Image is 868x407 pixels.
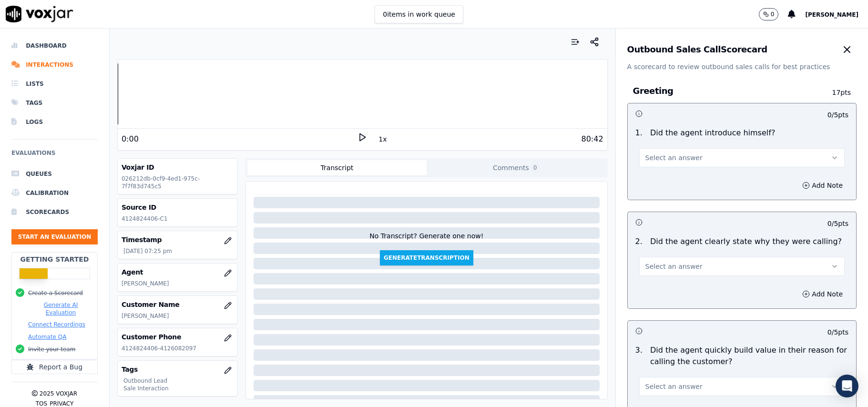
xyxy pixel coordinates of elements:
[11,112,98,132] a: Logs
[805,11,858,18] span: [PERSON_NAME]
[123,385,234,392] p: Sale Interaction
[20,254,89,264] h2: Getting Started
[531,163,540,172] span: 0
[627,45,767,54] h3: Outbound Sales Call Scorecard
[650,236,842,247] p: Did the agent clearly state why they were calling?
[122,203,234,212] h3: Source ID
[369,231,483,250] div: No Transcript? Generate one now!
[827,327,848,337] p: 0 / 5 pts
[11,93,98,112] a: Tags
[645,262,703,271] span: Select an answer
[11,74,98,93] a: Lists
[28,333,66,341] button: Automate QA
[122,300,234,309] h3: Customer Name
[40,390,77,397] p: 2025 Voxjar
[122,365,234,374] h3: Tags
[122,133,139,145] div: 0:00
[122,345,234,352] p: 4124824406-4126082097
[122,332,234,342] h3: Customer Phone
[122,312,234,320] p: [PERSON_NAME]
[836,375,858,397] div: Open Intercom Messenger
[581,133,603,145] div: 80:42
[805,9,868,20] button: [PERSON_NAME]
[633,85,815,97] h3: Greeting
[11,36,98,55] a: Dashboard
[375,5,463,23] button: 0items in work queue
[11,55,98,74] a: Interactions
[123,247,234,255] p: [DATE] 07:25 pm
[28,301,93,316] button: Generate AI Evaluation
[815,88,851,97] p: 17 pts
[771,10,775,18] p: 0
[427,160,606,175] button: Comments
[28,289,83,297] button: Create a Scorecard
[11,360,98,374] button: Report a Bug
[759,8,779,20] button: 0
[627,62,857,71] p: A scorecard to review outbound sales calls for best practices
[632,345,646,367] p: 3 .
[11,229,98,244] button: Start an Evaluation
[122,215,234,223] p: 4124824406-C1
[650,345,848,367] p: Did the agent quickly build value in their reason for calling the customer?
[28,346,75,353] button: Invite your team
[797,287,848,301] button: Add Note
[122,280,234,287] p: [PERSON_NAME]
[797,179,848,192] button: Add Note
[645,153,703,163] span: Select an answer
[122,163,234,172] h3: Voxjar ID
[11,183,98,203] a: Calibration
[650,127,775,139] p: Did the agent introduce himself?
[6,6,73,22] img: voxjar logo
[759,8,788,20] button: 0
[122,175,234,190] p: 026212db-0cf9-4ed1-975c-7f7f83d745c5
[123,377,234,385] p: Outbound Lead
[247,160,427,175] button: Transcript
[632,236,646,247] p: 2 .
[377,132,388,146] button: 1x
[632,127,646,139] p: 1 .
[827,110,848,120] p: 0 / 5 pts
[122,267,234,277] h3: Agent
[645,382,703,391] span: Select an answer
[11,203,98,222] a: Scorecards
[827,219,848,228] p: 0 / 5 pts
[28,321,85,328] button: Connect Recordings
[122,235,234,244] h3: Timestamp
[11,164,98,183] a: Queues
[11,147,98,164] h6: Evaluations
[380,250,473,265] button: GenerateTranscription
